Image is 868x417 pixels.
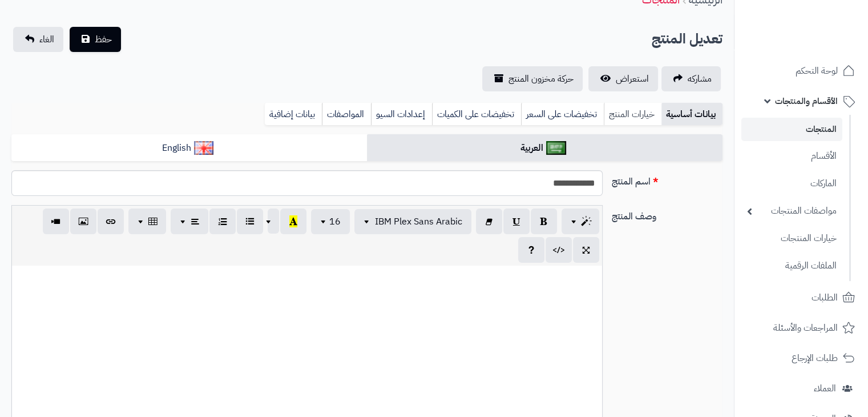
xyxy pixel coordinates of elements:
[741,118,842,141] a: المنتجات
[741,144,842,169] a: الأقسام
[773,320,838,336] span: المراجعات والأسئلة
[604,103,661,126] a: خيارات المنتج
[741,254,842,278] a: الملفات الرقمية
[13,27,63,52] a: الغاء
[741,284,861,311] a: الطلبات
[371,103,432,126] a: إعدادات السيو
[792,350,838,366] span: طلبات الإرجاع
[546,141,566,155] img: العربية
[521,103,604,126] a: تخفيضات على السعر
[311,209,350,234] button: 16
[741,57,861,85] a: لوحة التحكم
[194,141,214,155] img: English
[661,66,721,91] a: مشاركه
[741,171,842,196] a: الماركات
[607,170,727,189] label: اسم المنتج
[688,72,712,86] span: مشاركه
[661,103,722,126] a: بيانات أساسية
[39,33,54,46] span: الغاء
[329,215,341,228] span: 16
[814,380,836,396] span: العملاء
[796,63,838,79] span: لوحة التحكم
[508,72,574,86] span: حركة مخزون المنتج
[95,33,112,46] span: حفظ
[812,290,838,306] span: الطلبات
[482,66,583,91] a: حركة مخزون المنتج
[790,9,857,33] img: logo-2.png
[432,103,521,126] a: تخفيضات على الكميات
[616,72,649,86] span: استعراض
[741,314,861,342] a: المراجعات والأسئلة
[741,375,861,402] a: العملاء
[741,344,861,372] a: طلبات الإرجاع
[11,134,367,162] a: English
[607,205,727,223] label: وصف المنتج
[375,215,462,228] span: IBM Plex Sans Arabic
[588,66,658,91] a: استعراض
[775,93,838,109] span: الأقسام والمنتجات
[322,103,371,126] a: المواصفات
[652,27,722,51] h2: تعديل المنتج
[741,226,842,251] a: خيارات المنتجات
[354,209,471,234] button: IBM Plex Sans Arabic
[70,27,121,52] button: حفظ
[265,103,322,126] a: بيانات إضافية
[367,134,722,162] a: العربية
[741,199,842,223] a: مواصفات المنتجات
